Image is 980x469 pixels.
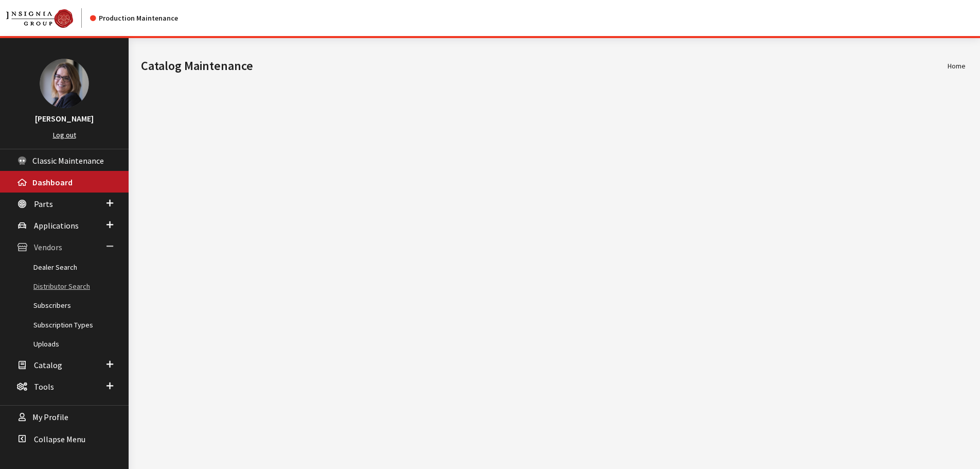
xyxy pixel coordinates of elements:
[90,13,178,24] div: Production Maintenance
[34,242,62,253] span: Vendors
[948,61,966,72] li: Home
[34,360,62,370] span: Catalog
[32,155,104,166] span: Classic Maintenance
[34,434,85,444] span: Collapse Menu
[6,8,90,28] a: Insignia Group logo
[32,177,73,187] span: Dashboard
[10,112,118,125] h3: [PERSON_NAME]
[34,199,53,209] span: Parts
[32,412,68,423] span: My Profile
[6,9,73,28] img: Catalog Maintenance
[34,220,79,231] span: Applications
[141,57,948,75] h1: Catalog Maintenance
[53,130,76,140] a: Log out
[34,381,54,392] span: Tools
[40,59,89,108] img: Kim Callahan Collins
